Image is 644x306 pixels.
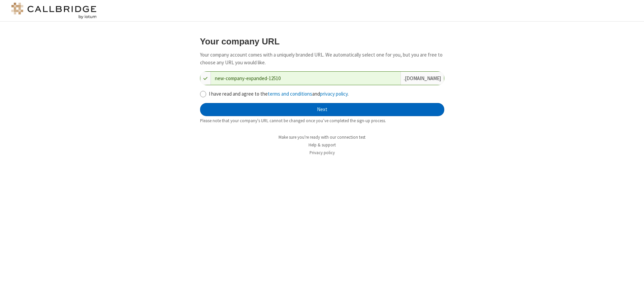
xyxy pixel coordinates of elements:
[10,3,98,19] img: logo@2x.png
[268,91,312,97] a: terms and conditions
[309,142,336,148] a: Help & support
[400,72,444,85] div: . [DOMAIN_NAME]
[200,51,444,66] p: Your company account comes with a uniquely branded URL. We automatically select one for you, but ...
[279,134,365,140] a: Make sure you're ready with our connection test
[320,91,348,97] a: privacy policy
[200,37,444,46] h3: Your company URL
[200,103,444,116] button: Next
[200,117,444,124] div: Please note that your company's URL cannot be changed once you’ve completed the sign-up process.
[211,72,400,85] input: Company URL
[209,90,444,98] label: I have read and agree to the and .
[310,150,335,156] a: Privacy policy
